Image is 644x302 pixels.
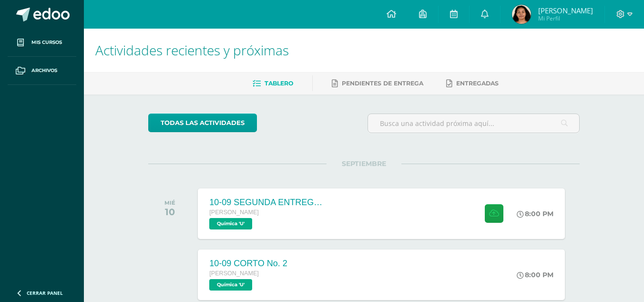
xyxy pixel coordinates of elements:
[8,57,76,85] a: Archivos
[538,14,593,22] span: Mi Perfil
[517,209,553,218] div: 8:00 PM
[148,114,257,132] a: todas las Actividades
[456,80,499,87] span: Entregadas
[327,159,401,168] span: SEPTIEMBRE
[512,5,531,24] img: cb4148081ef252bd29a6a4424fd4a5bd.png
[164,206,175,218] div: 10
[368,114,579,133] input: Busca una actividad próxima aquí...
[446,76,499,91] a: Entregadas
[95,41,289,59] span: Actividades recientes y próximas
[209,279,252,291] span: Química 'U'
[31,67,57,74] span: Archivos
[538,6,593,15] span: [PERSON_NAME]
[265,80,293,87] span: Tablero
[31,39,62,46] span: Mis cursos
[209,270,259,277] span: [PERSON_NAME]
[342,80,423,87] span: Pendientes de entrega
[332,76,423,91] a: Pendientes de entrega
[253,76,293,91] a: Tablero
[27,290,63,296] span: Cerrar panel
[517,271,553,279] div: 8:00 PM
[8,29,76,57] a: Mis cursos
[209,218,252,229] span: Química 'U'
[209,259,287,269] div: 10-09 CORTO No. 2
[164,199,175,206] div: MIÉ
[209,209,259,216] span: [PERSON_NAME]
[209,198,324,208] div: 10-09 SEGUNDA ENTREGA DE GUÍA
